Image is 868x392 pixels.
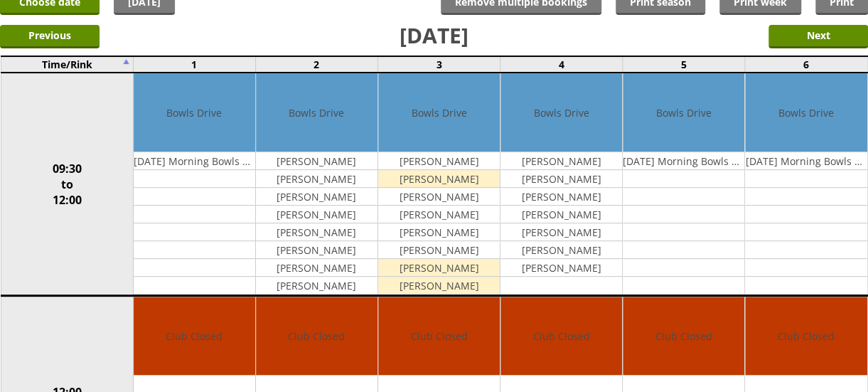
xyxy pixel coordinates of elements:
td: Club Closed [256,297,377,376]
td: 5 [623,56,745,73]
td: Club Closed [378,297,500,376]
td: [PERSON_NAME] [378,188,500,206]
td: [PERSON_NAME] [256,152,377,170]
td: [PERSON_NAME] [500,259,622,277]
td: Bowls Drive [500,73,622,152]
td: Bowls Drive [256,73,377,152]
td: Bowls Drive [623,73,744,152]
td: [PERSON_NAME] [256,223,377,241]
td: [PERSON_NAME] [256,170,377,188]
td: 1 [133,56,255,73]
td: [PERSON_NAME] [500,152,622,170]
td: [PERSON_NAME] [500,188,622,206]
td: [DATE] Morning Bowls Club [134,152,255,170]
td: [PERSON_NAME] [256,277,377,295]
td: [PERSON_NAME] [256,259,377,277]
td: [PERSON_NAME] [378,170,500,188]
td: [DATE] Morning Bowls Club [623,152,744,170]
td: [PERSON_NAME] [378,152,500,170]
td: [PERSON_NAME] [378,241,500,259]
td: Club Closed [134,297,255,376]
td: Club Closed [623,297,744,376]
td: Club Closed [745,297,867,376]
td: [PERSON_NAME] [378,259,500,277]
td: [PERSON_NAME] [500,241,622,259]
td: [PERSON_NAME] [500,206,622,223]
td: Time/Rink [1,56,133,73]
td: 4 [500,56,623,73]
td: [PERSON_NAME] [256,206,377,223]
td: [PERSON_NAME] [500,170,622,188]
td: [PERSON_NAME] [256,241,377,259]
td: Club Closed [500,297,622,376]
td: 3 [377,56,500,73]
td: [PERSON_NAME] [378,223,500,241]
td: Bowls Drive [378,73,500,152]
td: [PERSON_NAME] [378,277,500,295]
td: 2 [255,56,377,73]
td: Bowls Drive [745,73,867,152]
td: 09:30 to 12:00 [1,73,133,296]
td: [PERSON_NAME] [256,188,377,206]
td: 6 [745,56,867,73]
input: Next [768,25,868,48]
td: [PERSON_NAME] [378,206,500,223]
td: Bowls Drive [134,73,255,152]
td: [DATE] Morning Bowls Club [745,152,867,170]
td: [PERSON_NAME] [500,223,622,241]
